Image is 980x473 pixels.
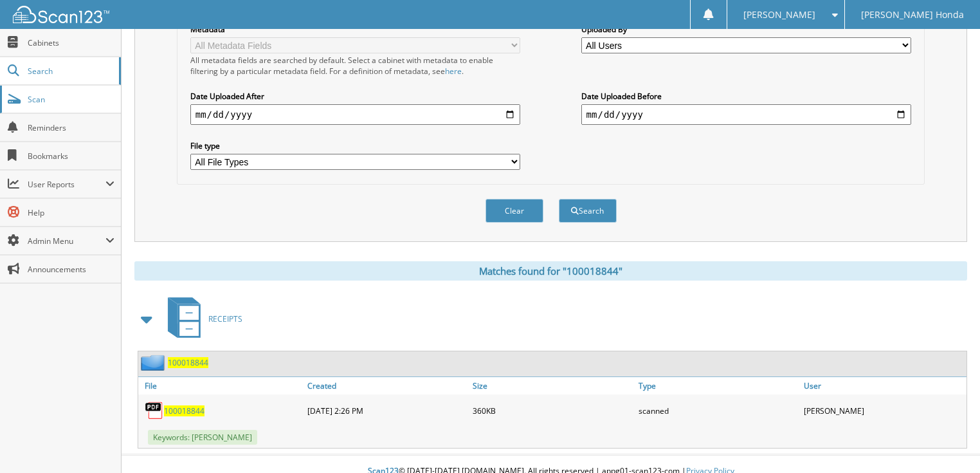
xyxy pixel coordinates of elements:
label: File type [190,140,521,151]
label: Date Uploaded Before [581,91,912,102]
input: end [581,104,912,125]
input: start [190,104,521,125]
div: Matches found for "100018844" [134,261,967,281]
span: Admin Menu [28,236,105,246]
span: Search [28,66,113,77]
div: [PERSON_NAME] [801,398,966,423]
button: Clear [485,199,543,223]
label: Uploaded By [581,24,912,35]
span: Reminders [28,122,114,133]
span: [PERSON_NAME] Honda [861,11,964,19]
div: [DATE] 2:26 PM [304,398,470,423]
span: RECEIPTS [208,313,242,324]
a: Size [469,377,635,394]
a: here [445,66,462,77]
img: PDF.png [145,401,164,420]
button: Search [559,199,617,223]
a: User [801,377,966,394]
div: 360KB [469,398,635,423]
img: scan123-logo-white.svg [13,6,109,23]
span: Scan [28,94,114,105]
div: All metadata fields are searched by default. Select a cabinet with metadata to enable filtering b... [190,55,521,77]
a: 100018844 [168,357,208,368]
span: Announcements [28,264,114,275]
a: RECEIPTS [160,293,242,344]
div: scanned [635,398,801,423]
span: Help [28,207,114,218]
a: Type [635,377,801,394]
span: Cabinets [28,37,114,48]
a: Created [304,377,470,394]
iframe: Chat Widget [916,411,980,473]
label: Date Uploaded After [190,91,521,102]
span: Keywords: [PERSON_NAME] [148,430,257,445]
span: Bookmarks [28,151,114,162]
span: User Reports [28,179,105,190]
label: Metadata [190,24,521,35]
span: [PERSON_NAME] [743,11,815,19]
img: folder2.png [141,355,168,371]
a: 100018844 [164,405,204,416]
a: File [138,377,304,394]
